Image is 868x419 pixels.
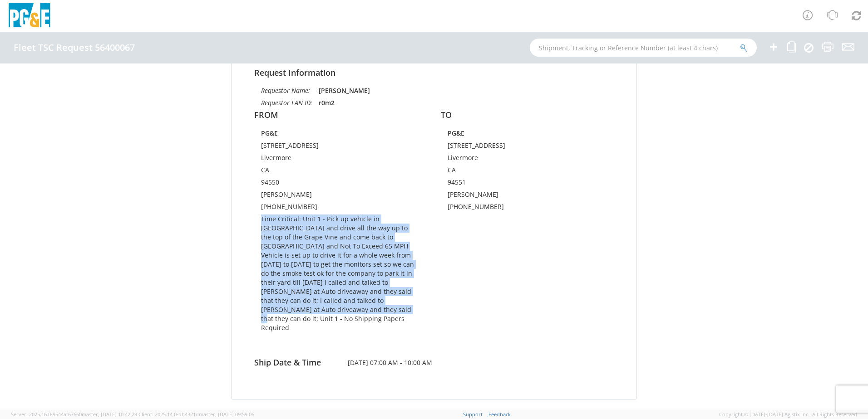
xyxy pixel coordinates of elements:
td: CA [261,166,420,178]
strong: r0m2 [319,98,335,107]
input: Shipment, Tracking or Reference Number (at least 4 chars) [530,39,757,57]
img: pge-logo-06675f144f4cfa6a6814.png [7,3,52,29]
td: [PHONE_NUMBER] [448,202,576,214]
h4: Ship Date & Time [247,358,341,367]
span: [DATE] 07:00 AM - 10:00 AM [341,358,528,367]
h4: FROM [254,111,427,120]
td: Livermore [261,153,420,166]
td: [STREET_ADDRESS] [261,141,420,153]
td: CA [448,166,576,178]
a: Support [463,411,483,418]
td: [STREET_ADDRESS] [448,141,576,153]
span: Server: 2025.16.0-9544af67660 [11,411,137,418]
i: Requestor Name: [261,86,310,95]
td: 94551 [448,178,576,190]
strong: PG&E [261,129,278,137]
i: Requestor LAN ID: [261,98,312,107]
td: [PERSON_NAME] [261,190,420,202]
h4: Request Information [254,68,614,78]
strong: [PERSON_NAME] [319,86,370,95]
td: Livermore [448,153,576,166]
a: Feedback [488,411,511,418]
span: Copyright © [DATE]-[DATE] Agistix Inc., All Rights Reserved [719,411,857,418]
span: master, [DATE] 09:59:06 [199,411,254,418]
strong: PG&E [448,129,464,137]
td: [PHONE_NUMBER] [261,202,420,214]
span: master, [DATE] 10:42:29 [82,411,137,418]
td: 94550 [261,178,420,190]
span: Client: 2025.14.0-db4321d [138,411,254,418]
td: Time Critical: Unit 1 - Pick up vehicle in [GEOGRAPHIC_DATA] and drive all the way up to the top ... [261,214,420,336]
td: [PERSON_NAME] [448,190,576,202]
h4: TO [441,111,614,120]
h4: Fleet TSC Request 56400067 [14,43,135,53]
